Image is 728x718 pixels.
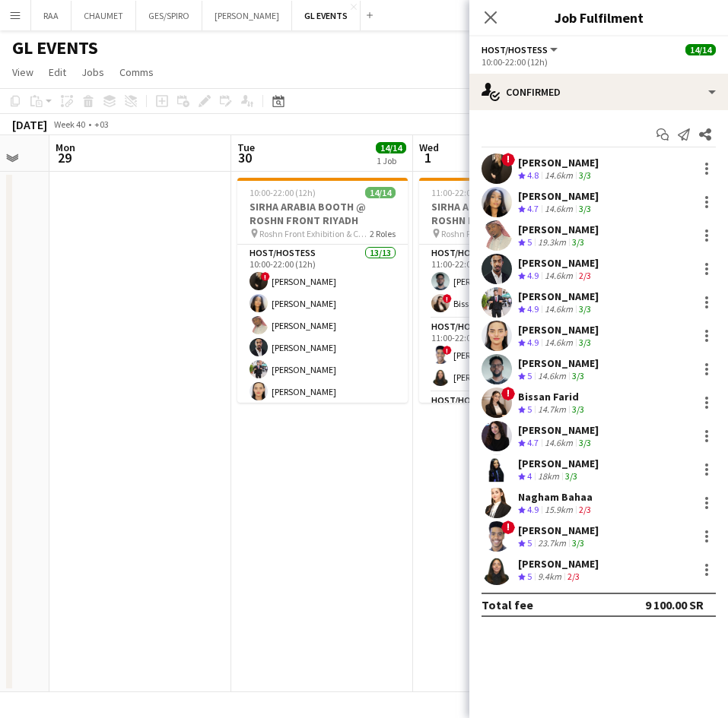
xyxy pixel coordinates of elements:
[542,270,576,283] div: 14.6km
[535,370,569,383] div: 14.6km
[527,370,532,381] span: 5
[579,303,591,315] app-skills-label: 3/3
[501,520,515,534] span: !
[419,141,439,154] span: Wed
[527,537,532,549] span: 5
[518,189,599,203] div: [PERSON_NAME]
[579,169,591,181] app-skills-label: 3/3
[518,523,599,537] div: [PERSON_NAME]
[572,370,584,381] app-skills-label: 3/3
[431,187,498,198] span: 11:00-22:00 (11h)
[572,403,584,415] app-skills-label: 3/3
[31,1,72,30] button: RAA
[75,62,110,82] a: Jobs
[542,169,576,182] div: 14.6km
[579,437,591,448] app-skills-label: 3/3
[527,437,539,448] span: 4.7
[419,200,590,227] h3: SIRHA ARABIA BOOTH @ ROSHN FRONT RIYADH
[49,65,66,79] span: Edit
[259,228,370,239] span: Roshn Front Exhibition & Conference Center - [GEOGRAPHIC_DATA]
[518,457,599,470] div: [PERSON_NAME]
[43,62,72,82] a: Edit
[12,117,47,132] div: [DATE]
[292,1,361,30] button: GL EVENTS
[518,323,599,337] div: [PERSON_NAME]
[365,187,396,198] span: 14/14
[370,228,396,239] span: 2 Roles
[518,356,599,370] div: [PERSON_NAME]
[419,318,590,392] app-card-role: Host/Hostess2/211:00-22:00 (11h)![PERSON_NAME][PERSON_NAME]
[136,1,202,30] button: GES/SPIRO
[527,270,539,281] span: 4.9
[72,1,136,30] button: CHAUMET
[527,303,539,315] span: 4.9
[518,557,599,571] div: [PERSON_NAME]
[535,537,569,550] div: 23.7km
[542,303,576,316] div: 14.6km
[237,178,408,403] div: 10:00-22:00 (12h)14/14SIRHA ARABIA BOOTH @ ROSHN FRONT RIYADH Roshn Front Exhibition & Conference...
[482,44,548,55] span: Host/Hostess
[469,74,728,110] div: Confirmed
[685,44,716,55] span: 14/14
[501,153,515,166] span: !
[419,245,590,318] app-card-role: Host/Hostess2/211:00-22:00 (11h)[PERSON_NAME]!Bissan Farid
[542,504,576,517] div: 15.9km
[202,1,292,30] button: [PERSON_NAME]
[501,387,515,400] span: !
[579,337,591,348] app-skills-label: 3/3
[518,423,599,437] div: [PERSON_NAME]
[527,236,532,248] span: 5
[119,65,154,79] span: Comms
[565,470,577,482] app-skills-label: 3/3
[518,223,599,236] div: [PERSON_NAME]
[567,571,580,582] app-skills-label: 2/3
[6,62,40,82] a: View
[376,142,406,153] span: 14/14
[518,390,587,403] div: Bissan Farid
[113,62,160,82] a: Comms
[645,597,704,612] div: 9 100.00 SR
[53,149,75,166] span: 29
[535,571,564,584] div: 9.4km
[419,178,590,403] app-job-card: 11:00-22:00 (11h)14/14SIRHA ARABIA BOOTH @ ROSHN FRONT RIYADH Roshn Front Exhibition & Conference...
[535,403,569,416] div: 14.7km
[443,294,452,303] span: !
[443,346,452,355] span: !
[441,228,547,239] span: Roshn Front Exhibition & Conference Center - [GEOGRAPHIC_DATA]
[579,270,591,281] app-skills-label: 2/3
[527,169,539,181] span: 4.8
[237,245,408,561] app-card-role: Host/Hostess13/1310:00-22:00 (12h)![PERSON_NAME][PERSON_NAME][PERSON_NAME][PERSON_NAME][PERSON_NA...
[518,156,599,169] div: [PERSON_NAME]
[518,490,594,504] div: Nagham Bahaa
[527,337,539,348] span: 4.9
[12,36,98,59] h1: GL EVENTS
[50,119,88,130] span: Week 40
[542,203,576,216] div: 14.6km
[417,149,439,166] span: 1
[94,119,109,130] div: +03
[518,256,599,270] div: [PERSON_NAME]
[261,272,270,281] span: !
[535,470,562,483] div: 18km
[527,203,539,214] span: 4.7
[237,200,408,227] h3: SIRHA ARABIA BOOTH @ ROSHN FRONT RIYADH
[527,504,539,515] span: 4.9
[542,437,576,450] div: 14.6km
[81,65,104,79] span: Jobs
[527,403,532,415] span: 5
[518,289,599,303] div: [PERSON_NAME]
[469,8,728,27] h3: Job Fulfilment
[250,187,316,198] span: 10:00-22:00 (12h)
[572,537,584,549] app-skills-label: 3/3
[482,597,533,612] div: Total fee
[579,504,591,515] app-skills-label: 2/3
[527,571,532,582] span: 5
[237,141,255,154] span: Tue
[482,56,716,68] div: 10:00-22:00 (12h)
[527,470,532,482] span: 4
[482,44,560,55] button: Host/Hostess
[12,65,33,79] span: View
[579,203,591,214] app-skills-label: 3/3
[235,149,255,166] span: 30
